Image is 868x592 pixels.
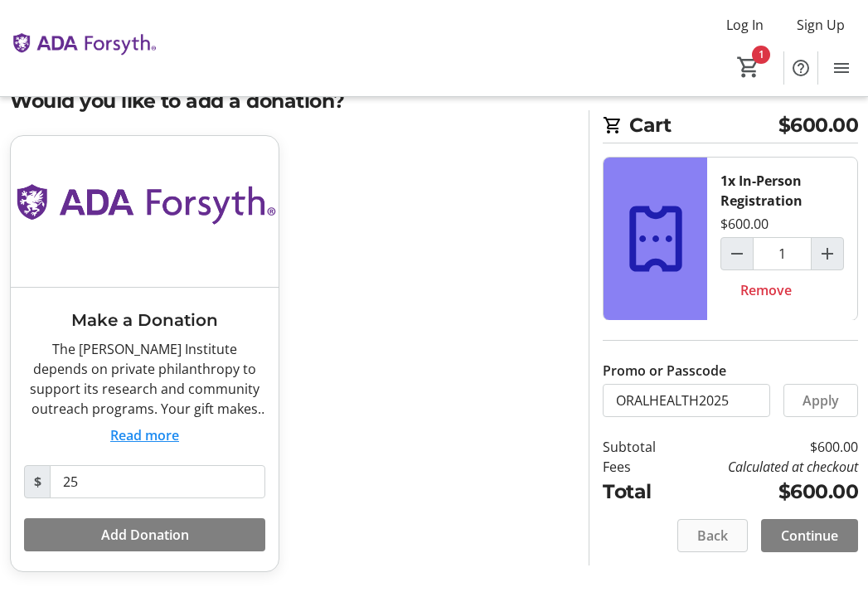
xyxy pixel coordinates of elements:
[720,274,812,307] button: Remove
[677,519,748,552] button: Back
[603,437,676,457] td: Subtotal
[603,477,676,506] td: Total
[603,361,726,381] label: Promo or Passcode
[24,465,51,498] span: $
[101,525,189,545] span: Add Donation
[761,519,858,552] button: Continue
[10,7,158,90] img: The ADA Forsyth Institute's Logo
[676,457,858,477] td: Calculated at checkout
[783,384,858,417] button: Apply
[110,425,179,445] button: Read more
[50,465,265,498] input: Donation Amount
[734,52,764,82] button: Cart
[784,51,817,85] button: Help
[825,51,858,85] button: Menu
[781,526,838,546] span: Continue
[11,136,279,287] img: Make a Donation
[713,12,777,38] button: Log In
[812,238,843,269] button: Increment by one
[753,237,812,270] input: In-Person Registration Quantity
[603,457,676,477] td: Fees
[697,526,728,546] span: Back
[778,110,859,139] span: $600.00
[24,339,265,419] div: The [PERSON_NAME] Institute depends on private philanthropy to support its research and community...
[721,238,753,269] button: Decrement by one
[603,384,770,417] input: Enter promo or passcode
[603,110,858,143] h2: Cart
[24,308,265,332] h3: Make a Donation
[726,15,764,35] span: Log In
[676,437,858,457] td: $600.00
[803,391,839,410] span: Apply
[783,12,858,38] button: Sign Up
[720,171,844,211] div: 1x In-Person Registration
[720,214,769,234] div: $600.00
[797,15,845,35] span: Sign Up
[740,280,792,300] span: Remove
[24,518,265,551] button: Add Donation
[10,86,569,115] h2: Would you like to add a donation?
[676,477,858,506] td: $600.00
